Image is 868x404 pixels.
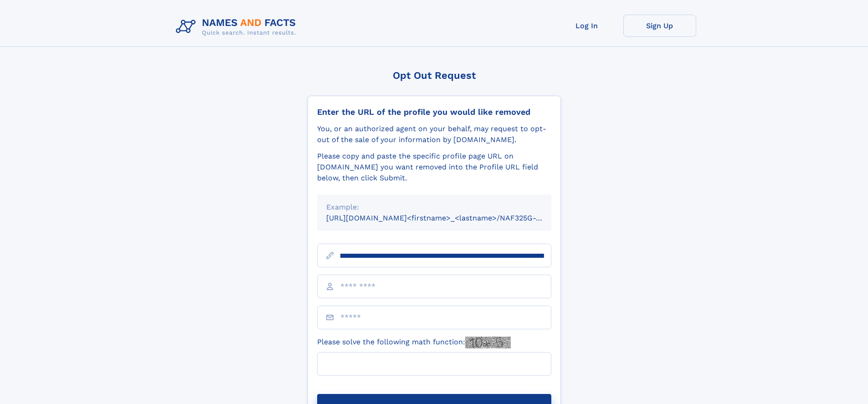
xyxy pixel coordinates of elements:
[317,107,551,117] div: Enter the URL of the profile you would like removed
[172,15,303,39] img: Logo Names and Facts
[550,15,623,37] a: Log In
[308,70,561,81] div: Opt Out Request
[623,15,696,37] a: Sign Up
[326,202,542,213] div: Example:
[326,214,569,222] small: [URL][DOMAIN_NAME]<firstname>_<lastname>/NAF325G-xxxxxxxx
[317,337,511,348] label: Please solve the following math function:
[317,151,551,184] div: Please copy and paste the specific profile page URL on [DOMAIN_NAME] you want removed into the Pr...
[317,123,551,145] div: You, or an authorized agent on your behalf, may request to opt-out of the sale of your informatio...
